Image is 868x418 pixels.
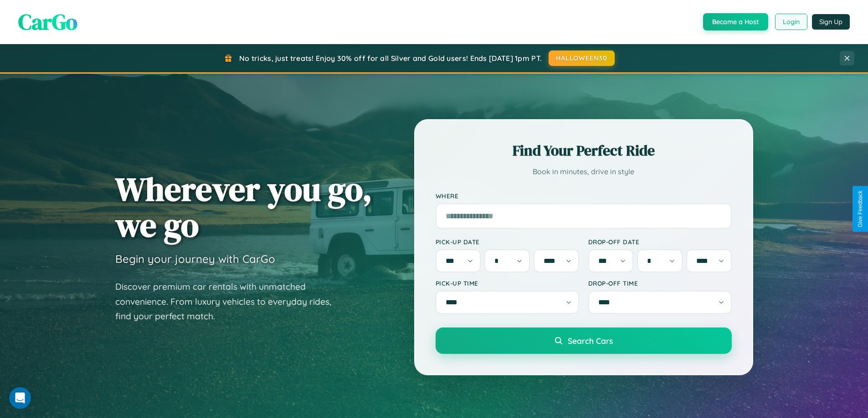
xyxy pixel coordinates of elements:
[239,54,542,63] span: No tricks, just treats! Enjoy 30% off for all Silver and Gold users! Ends [DATE] 1pm PT.
[115,252,275,266] h3: Begin your journey with CarGo
[436,238,579,246] label: Pick-up Date
[703,13,768,30] button: Become a Host
[436,141,732,161] h2: Find Your Perfect Ride
[568,336,613,346] span: Search Cars
[9,387,31,409] iframe: Intercom live chat
[18,7,77,37] span: CarGo
[588,279,732,287] label: Drop-off Time
[436,165,732,178] p: Book in minutes, drive in style
[436,327,732,354] button: Search Cars
[812,14,850,30] button: Sign Up
[115,279,343,324] p: Discover premium car rentals with unmatched convenience. From luxury vehicles to everyday rides, ...
[588,238,732,246] label: Drop-off Date
[436,279,579,287] label: Pick-up Time
[115,171,372,243] h1: Wherever you go, we go
[775,14,807,30] button: Login
[436,192,732,200] label: Where
[549,50,615,66] button: HALLOWEEN30
[857,191,863,227] div: Give Feedback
